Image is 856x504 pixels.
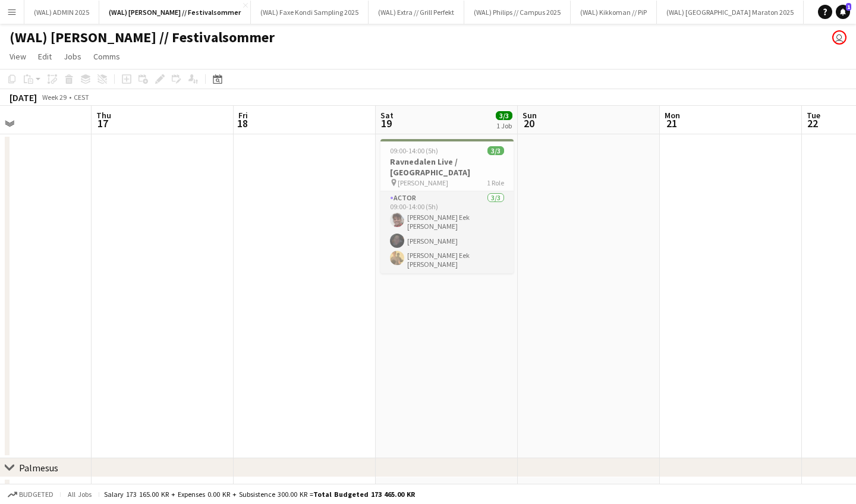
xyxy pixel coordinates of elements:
[65,490,94,499] span: All jobs
[657,1,804,24] button: (WAL) [GEOGRAPHIC_DATA] Maraton 2025
[380,156,514,178] h3: Ravnedalen Live / [GEOGRAPHIC_DATA]
[10,51,26,62] span: View
[93,51,120,62] span: Comms
[19,462,58,474] div: Palmesus
[38,51,52,62] span: Edit
[464,1,571,24] button: (WAL) Philips // Campus 2025
[39,93,69,102] span: Week 29
[89,49,125,64] a: Comms
[496,121,512,130] div: 1 Job
[104,490,415,499] div: Salary 173 165.00 KR + Expenses 0.00 KR + Subsistence 300.00 KR =
[807,110,820,121] span: Tue
[836,5,850,19] a: 1
[487,178,504,187] span: 1 Role
[832,30,846,45] app-user-avatar: Julius Nin-Ubon
[663,116,680,130] span: 21
[74,93,89,102] div: CEST
[237,116,248,130] span: 18
[398,178,448,187] span: [PERSON_NAME]
[369,1,464,24] button: (WAL) Extra // Grill Perfekt
[380,191,514,273] app-card-role: Actor3/309:00-14:00 (5h)[PERSON_NAME] Eek [PERSON_NAME][PERSON_NAME][PERSON_NAME] Eek [PERSON_NAME]
[251,1,369,24] button: (WAL) Faxe Kondi Sampling 2025
[571,1,657,24] button: (WAL) Kikkoman // PiP
[523,110,537,121] span: Sun
[805,116,820,130] span: 22
[59,49,86,64] a: Jobs
[521,116,537,130] span: 20
[64,51,81,62] span: Jobs
[19,490,53,499] span: Budgeted
[24,1,99,24] button: (WAL) ADMIN 2025
[10,29,275,46] h1: (WAL) [PERSON_NAME] // Festivalsommer
[846,3,851,11] span: 1
[99,1,251,24] button: (WAL) [PERSON_NAME] // Festivalsommer
[5,49,31,64] a: View
[95,116,111,130] span: 17
[33,49,56,64] a: Edit
[6,488,55,501] button: Budgeted
[487,146,504,155] span: 3/3
[379,116,394,130] span: 19
[313,490,415,499] span: Total Budgeted 173 465.00 KR
[496,111,512,120] span: 3/3
[665,110,680,121] span: Mon
[238,110,248,121] span: Fri
[10,92,37,103] div: [DATE]
[96,110,111,121] span: Thu
[380,139,514,273] app-job-card: 09:00-14:00 (5h)3/3Ravnedalen Live / [GEOGRAPHIC_DATA] [PERSON_NAME]1 RoleActor3/309:00-14:00 (5h...
[390,146,438,155] span: 09:00-14:00 (5h)
[380,110,394,121] span: Sat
